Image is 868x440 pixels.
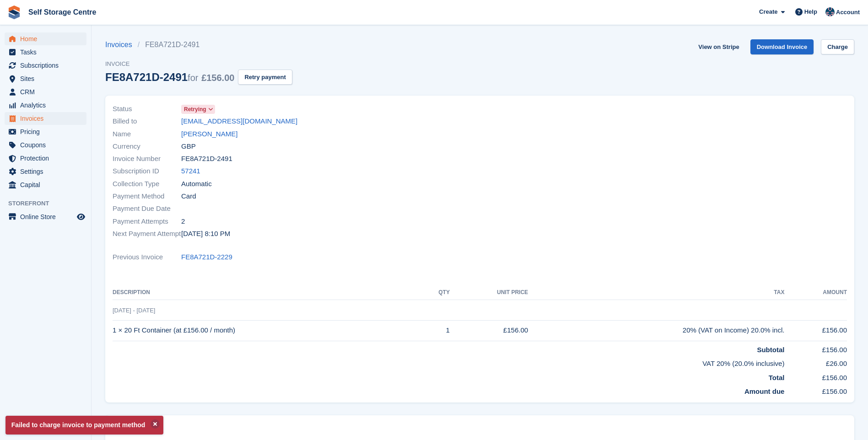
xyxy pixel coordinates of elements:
span: Tasks [20,46,75,59]
span: Payment Due Date [113,204,181,214]
span: Invoice Number [113,154,181,164]
span: 2 [181,216,185,227]
a: menu [5,165,86,178]
span: Sites [20,72,75,85]
td: £156.00 [784,383,847,397]
th: QTY [421,285,450,300]
span: Payment Attempts [113,216,181,227]
a: 57241 [181,166,200,177]
span: Settings [20,165,75,178]
span: Help [804,7,817,16]
span: Subscriptions [20,59,75,72]
span: CRM [20,86,75,98]
span: £156.00 [201,73,234,83]
a: menu [5,210,86,223]
span: Status [113,104,181,114]
span: Collection Type [113,179,181,189]
span: Capital [20,178,75,191]
img: Clair Cole [825,7,835,16]
a: [EMAIL_ADDRESS][DOMAIN_NAME] [181,116,297,127]
span: Pricing [20,125,75,138]
td: £156.00 [784,341,847,355]
a: [PERSON_NAME] [181,129,237,140]
span: Invoices [20,112,75,125]
a: menu [5,139,86,151]
th: Unit Price [450,285,528,300]
strong: Amount due [744,387,785,395]
div: 20% (VAT on Income) 20.0% incl. [528,325,784,336]
span: Create [759,7,777,16]
a: Preview store [75,211,86,222]
td: VAT 20% (20.0% inclusive) [113,355,784,369]
td: £26.00 [784,355,847,369]
a: menu [5,72,86,85]
span: Billed to [113,116,181,127]
span: Currency [113,141,181,152]
span: Name [113,129,181,140]
span: Retrying [184,105,206,113]
th: Description [113,285,421,300]
nav: breadcrumbs [105,39,292,50]
a: menu [5,46,86,59]
p: Failed to charge invoice to payment method [5,416,163,435]
td: £156.00 [784,369,847,383]
span: FE8A721D-2491 [181,154,232,164]
a: View on Stripe [695,39,743,54]
span: [DATE] - [DATE] [113,307,155,314]
span: GBP [181,141,196,152]
a: menu [5,178,86,191]
a: Invoices [105,39,138,50]
td: 1 × 20 Ft Container (at £156.00 / month) [113,320,421,341]
td: 1 [421,320,450,341]
a: Download Invoice [750,39,814,54]
h2: Payments [113,423,847,434]
span: Next Payment Attempt [113,229,181,239]
td: £156.00 [784,320,847,341]
span: Automatic [181,179,212,189]
button: Retry payment [238,70,292,85]
span: Subscription ID [113,166,181,177]
span: Invoice [105,59,292,69]
a: Retrying [181,104,215,114]
a: menu [5,152,86,165]
span: Account [836,8,860,17]
span: Payment Method [113,191,181,202]
a: Self Storage Centre [25,5,100,20]
a: menu [5,99,86,112]
span: for [188,73,198,83]
td: £156.00 [450,320,528,341]
span: Coupons [20,139,75,151]
a: menu [5,32,86,45]
a: menu [5,59,86,72]
span: Protection [20,152,75,165]
strong: Subtotal [757,346,784,354]
a: menu [5,112,86,125]
div: FE8A721D-2491 [105,71,234,83]
span: Online Store [20,210,75,223]
img: stora-icon-8386f47178a22dfd0bd8f6a31ec36ba5ce8667c1dd55bd0f319d3a0aa187defe.svg [7,5,21,19]
strong: Total [769,374,785,381]
span: Card [181,191,196,202]
span: Storefront [8,199,91,208]
a: menu [5,125,86,138]
a: Charge [821,39,854,54]
span: Home [20,32,75,45]
span: Analytics [20,99,75,112]
time: 2025-08-22 19:10:09 UTC [181,229,230,239]
a: menu [5,86,86,98]
th: Amount [784,285,847,300]
a: FE8A721D-2229 [181,252,232,263]
span: Previous Invoice [113,252,181,263]
th: Tax [528,285,784,300]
